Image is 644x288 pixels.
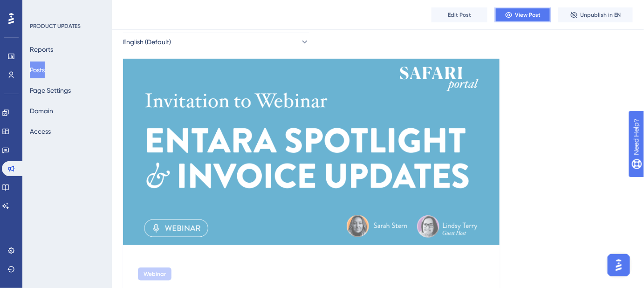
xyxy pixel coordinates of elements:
button: View Post [495,7,551,22]
iframe: UserGuiding AI Assistant Launcher [605,251,633,279]
button: Reports [30,41,53,58]
span: English (Default) [123,36,171,48]
span: View Post [515,11,541,19]
button: English (Default) [123,33,309,51]
button: Unpublish in EN [558,7,633,22]
button: Domain [30,103,53,119]
button: Posts [30,62,45,78]
img: file-1757360738829.png [123,59,500,245]
button: Edit Post [432,7,487,22]
span: Need Help? [22,2,58,14]
span: Unpublish in EN [581,11,621,19]
span: Edit Post [448,11,471,19]
div: Webinar [138,267,171,281]
div: PRODUCT UPDATES [30,22,81,30]
button: Page Settings [30,82,71,99]
button: Access [30,123,51,140]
